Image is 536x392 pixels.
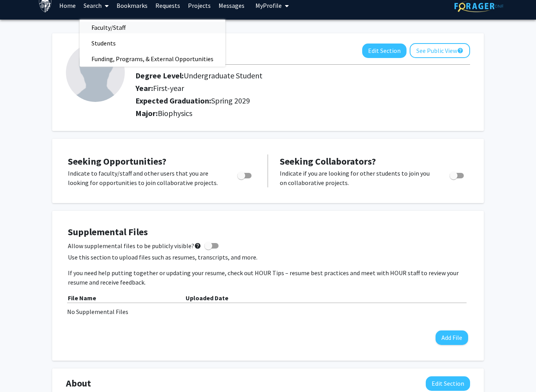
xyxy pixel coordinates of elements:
p: Indicate if you are looking for other students to join you on collaborative projects. [280,169,435,187]
h2: Major: [135,109,470,118]
iframe: Chat [6,357,33,386]
span: Seeking Opportunities? [68,155,166,167]
b: File Name [68,294,96,302]
div: Toggle [234,169,256,180]
button: Edit About [426,376,470,391]
button: Add File [436,330,468,345]
span: Seeking Collaborators? [280,155,376,167]
button: Edit Section [362,44,407,58]
span: Funding, Programs, & External Opportunities [80,51,225,67]
span: Spring 2029 [211,96,250,105]
mat-icon: help [457,46,463,55]
button: See Public View [410,43,470,58]
a: Faculty/Staff [80,22,225,33]
h2: Expected Graduation: [135,96,449,105]
div: No Supplemental Files [67,307,469,316]
span: My Profile [255,2,282,9]
p: Indicate to faculty/staff and other users that you are looking for opportunities to join collabor... [68,169,222,187]
h2: Year: [135,83,449,93]
span: Allow supplemental files to be publicly visible? [68,241,201,250]
p: Use this section to upload files such as resumes, transcripts, and more. [68,252,468,262]
span: Undergraduate Student [184,71,263,80]
h2: Degree Level: [135,71,449,80]
span: Biophysics [158,108,192,118]
img: Profile Picture [66,43,125,102]
mat-icon: help [194,241,201,250]
a: Students [80,37,225,49]
span: About [66,376,91,390]
span: First-year [153,83,184,93]
p: If you need help putting together or updating your resume, check out HOUR Tips – resume best prac... [68,268,468,287]
a: Funding, Programs, & External Opportunities [80,53,225,65]
div: Toggle [447,169,468,180]
span: Students [80,35,128,51]
b: Uploaded Date [186,294,228,302]
span: Faculty/Staff [80,20,137,35]
h4: Supplemental Files [68,227,468,238]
